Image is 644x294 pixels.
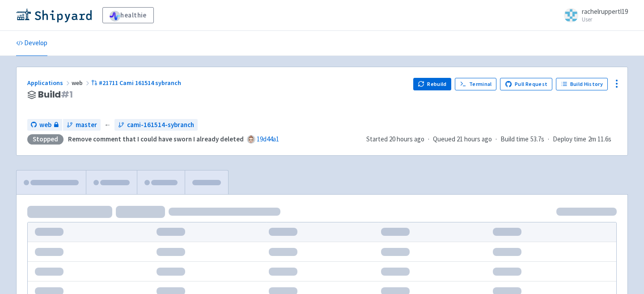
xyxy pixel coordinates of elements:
div: · · · [366,134,617,145]
a: master [63,119,101,131]
div: Stopped [27,134,64,145]
strong: Remove comment that I could have sworn I already deleted [68,135,244,143]
small: User [582,17,628,22]
a: Pull Request [500,78,552,90]
span: 53.7s [530,134,544,145]
a: Terminal [455,78,496,90]
a: Develop [16,31,47,56]
time: 21 hours ago [457,135,492,143]
span: rachelruppertl19 [582,7,628,16]
a: rachelruppertl19 User [559,8,628,22]
span: Build time [500,134,529,145]
a: Build History [556,78,608,90]
span: cami-161514-sybranch [127,120,194,130]
span: 2m 11.6s [588,134,611,145]
a: web [27,119,62,131]
a: 19d44a1 [257,135,279,143]
span: master [76,120,97,130]
span: web [72,79,91,87]
span: Queued [433,135,492,143]
img: Shipyard logo [16,8,92,22]
span: Deploy time [553,134,586,145]
span: web [39,120,51,130]
button: Rebuild [413,78,452,90]
a: Applications [27,79,72,87]
a: cami-161514-sybranch [114,119,198,131]
span: # 1 [61,88,73,101]
time: 20 hours ago [389,135,424,143]
span: Started [366,135,424,143]
a: healthie [102,7,154,23]
span: ← [104,120,111,130]
span: Build [38,89,73,100]
a: #21711 Cami 161514 sybranch [91,79,182,87]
